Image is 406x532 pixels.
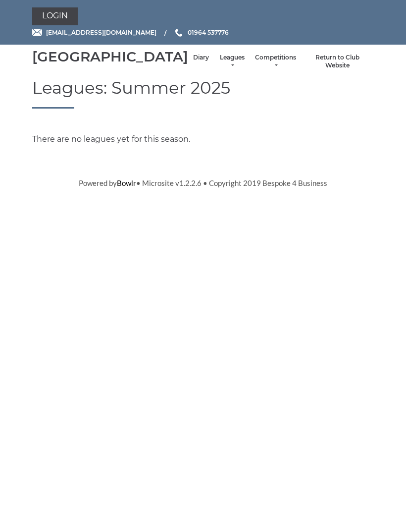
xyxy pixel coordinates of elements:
[175,29,182,37] img: Phone us
[32,29,42,36] img: Email
[25,133,381,145] div: There are no leagues yet for this season.
[188,29,229,36] span: 01964 537776
[32,28,156,37] a: Email [EMAIL_ADDRESS][DOMAIN_NAME]
[306,54,369,70] a: Return to Club Website
[32,79,374,109] h1: Leagues: Summer 2025
[255,54,296,70] a: Competitions
[174,28,229,37] a: Phone us 01964 537776
[32,49,188,64] div: [GEOGRAPHIC_DATA]
[79,178,327,187] span: Powered by • Microsite v1.2.2.6 • Copyright 2019 Bespoke 4 Business
[32,7,78,25] a: Login
[193,54,209,62] a: Diary
[117,178,136,187] a: Bowlr
[46,29,156,36] span: [EMAIL_ADDRESS][DOMAIN_NAME]
[219,54,245,70] a: Leagues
